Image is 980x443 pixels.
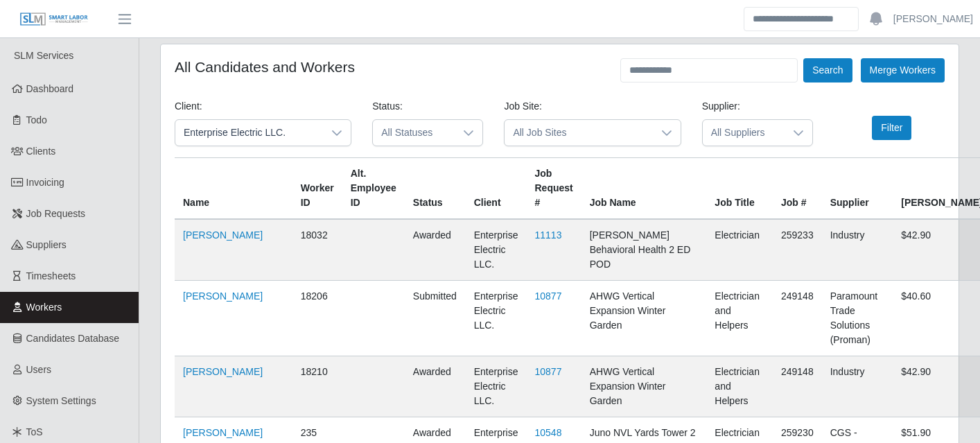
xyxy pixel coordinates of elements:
[822,219,893,281] td: Industry
[822,158,893,220] th: Supplier
[26,302,62,313] span: Workers
[706,281,773,356] td: Electrician and Helpers
[822,281,893,356] td: Paramount Trade Solutions (Proman)
[861,58,945,82] button: Merge Workers
[535,229,562,241] a: 11113
[872,116,911,140] button: Filter
[405,281,466,356] td: submitted
[466,219,527,281] td: Enterprise Electric LLC.
[26,114,47,125] span: Todo
[466,356,527,417] td: Enterprise Electric LLC.
[702,99,740,114] label: Supplier:
[405,356,466,417] td: awarded
[706,356,773,417] td: Electrician and Helpers
[292,281,342,356] td: 18206
[175,99,202,114] label: Client:
[175,158,292,220] th: Name
[26,83,74,94] span: Dashboard
[26,146,56,157] span: Clients
[26,395,96,406] span: System Settings
[342,158,405,220] th: Alt. Employee ID
[773,158,822,220] th: Job #
[183,229,263,241] a: [PERSON_NAME]
[292,219,342,281] td: 18032
[744,7,859,31] input: Search
[581,158,707,220] th: Job Name
[405,219,466,281] td: awarded
[706,219,773,281] td: Electrician
[706,158,773,220] th: Job Title
[26,208,86,219] span: Job Requests
[175,120,323,146] span: Enterprise Electric LLC.
[803,58,852,82] button: Search
[466,158,527,220] th: Client
[292,158,342,220] th: Worker ID
[14,50,73,61] span: SLM Services
[773,281,822,356] td: 249148
[581,281,707,356] td: AHWG Vertical Expansion Winter Garden
[26,333,120,344] span: Candidates Database
[405,158,466,220] th: Status
[292,356,342,417] td: 18210
[581,219,707,281] td: [PERSON_NAME] Behavioral Health 2 ED POD
[581,356,707,417] td: AHWG Vertical Expansion Winter Garden
[373,120,455,146] span: All Statuses
[26,426,43,437] span: ToS
[773,219,822,281] td: 259233
[26,177,64,188] span: Invoicing
[504,99,541,114] label: Job Site:
[505,120,652,146] span: All Job Sites
[175,58,355,76] h4: All Candidates and Workers
[893,12,973,26] a: [PERSON_NAME]
[822,356,893,417] td: Industry
[527,158,581,220] th: Job Request #
[372,99,403,114] label: Status:
[466,281,527,356] td: Enterprise Electric LLC.
[535,427,562,438] a: 10548
[703,120,785,146] span: All Suppliers
[535,290,562,302] a: 10877
[773,356,822,417] td: 249148
[26,364,52,375] span: Users
[26,270,76,281] span: Timesheets
[183,366,263,377] a: [PERSON_NAME]
[26,239,67,250] span: Suppliers
[19,12,89,27] img: SLM Logo
[183,290,263,302] a: [PERSON_NAME]
[535,366,562,377] a: 10877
